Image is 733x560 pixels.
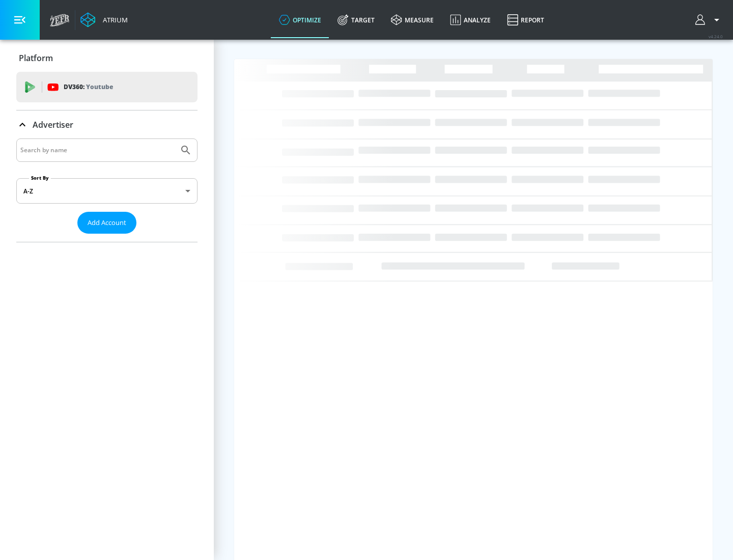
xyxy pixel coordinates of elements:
[33,119,73,130] p: Advertiser
[16,72,198,102] div: DV360: Youtube
[86,81,113,92] p: Youtube
[442,2,499,38] a: Analyze
[99,15,128,24] div: Atrium
[64,81,113,93] p: DV360:
[20,144,175,157] input: Search by name
[383,2,442,38] a: measure
[499,2,552,38] a: Report
[29,175,51,181] label: Sort By
[16,178,198,204] div: A-Z
[271,2,329,38] a: optimize
[329,2,383,38] a: Target
[16,138,198,242] div: Advertiser
[709,34,723,39] span: v 4.24.0
[77,212,136,234] button: Add Account
[16,110,198,139] div: Advertiser
[80,12,128,27] a: Atrium
[16,234,198,242] nav: list of Advertiser
[88,217,126,229] span: Add Account
[19,52,53,64] p: Platform
[16,44,198,72] div: Platform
